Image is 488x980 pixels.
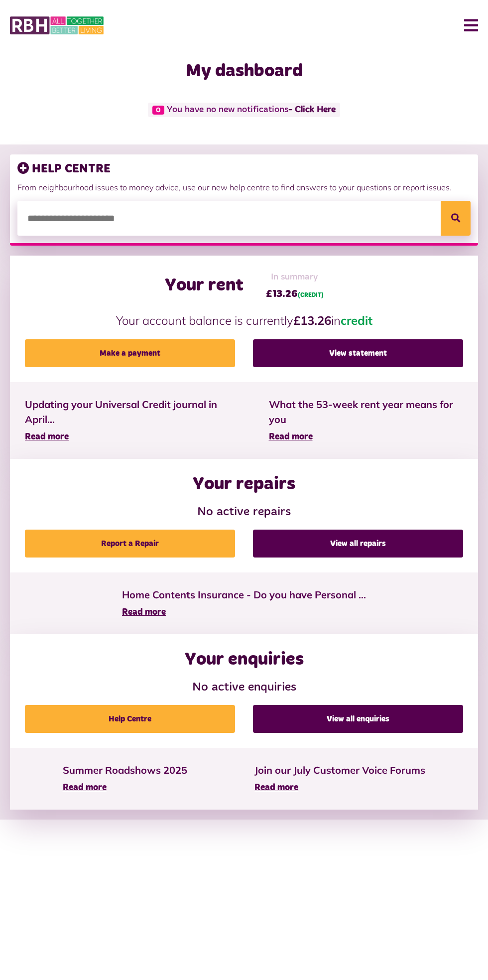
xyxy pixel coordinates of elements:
[25,505,463,520] h3: No active repairs
[266,271,324,284] span: In summary
[193,474,295,495] h2: Your repairs
[63,763,187,795] a: Summer Roadshows 2025 Read more
[253,530,463,558] a: View all repairs
[148,103,340,117] span: You have no new notifications
[341,313,372,328] span: credit
[185,649,304,671] h2: Your enquiries
[25,311,463,329] p: Your account balance is currently in
[253,705,463,733] a: View all enquiries
[254,763,425,795] a: Join our July Customer Voice Forums Read more
[266,286,324,301] span: £13.26
[63,783,107,792] span: Read more
[254,763,425,778] span: Join our July Customer Voice Forums
[17,181,471,193] p: From neighbourhood issues to money advice, use our new help centre to find answers to your questi...
[25,432,69,441] span: Read more
[25,397,239,444] a: Updating your Universal Credit journal in April... Read more
[122,587,366,602] span: Home Contents Insurance - Do you have Personal ...
[122,587,366,619] a: Home Contents Insurance - Do you have Personal ... Read more
[269,432,313,441] span: Read more
[269,397,463,444] a: What the 53-week rent year means for you Read more
[253,339,463,367] a: View statement
[25,339,235,367] a: Make a payment
[288,105,336,114] a: - Click Here
[25,397,239,427] span: Updating your Universal Credit journal in April...
[269,397,463,427] span: What the 53-week rent year means for you
[165,275,244,296] h2: Your rent
[152,106,164,115] span: 0
[25,530,235,558] a: Report a Repair
[298,292,324,298] span: (CREDIT)
[25,681,463,695] h3: No active enquiries
[25,705,235,733] a: Help Centre
[254,783,298,792] span: Read more
[122,608,166,617] span: Read more
[293,313,331,328] strong: £13.26
[17,162,471,176] h3: HELP CENTRE
[10,61,478,82] h1: My dashboard
[63,763,187,778] span: Summer Roadshows 2025
[10,15,104,36] img: MyRBH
